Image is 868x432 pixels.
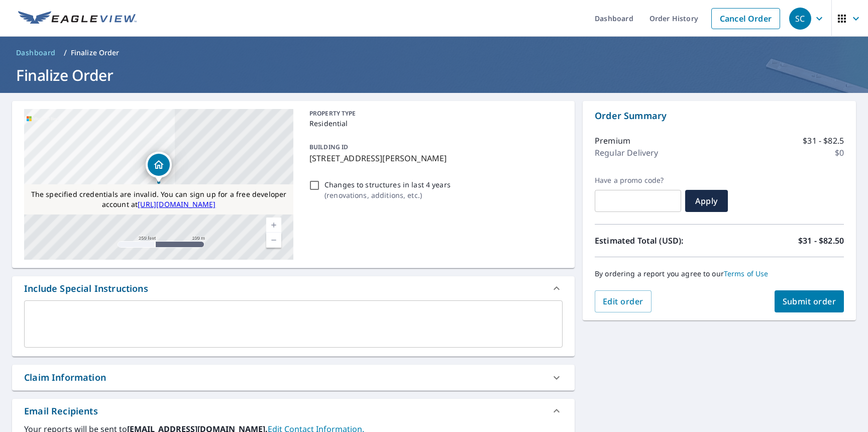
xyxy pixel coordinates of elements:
h1: Finalize Order [12,65,856,85]
span: Edit order [603,296,643,307]
a: Current Level 17, Zoom Out [266,233,281,248]
a: Terms of Use [724,269,769,278]
div: Include Special Instructions [12,276,575,300]
div: The specified credentials are invalid. You can sign up for a free developer account at [24,184,293,214]
button: Edit order [595,290,652,312]
p: PROPERTY TYPE [309,109,559,118]
span: Dashboard [16,48,56,58]
p: $31 - $82.5 [803,135,844,147]
li: / [64,47,67,59]
div: Include Special Instructions [24,282,148,295]
p: By ordering a report you agree to our [595,269,844,278]
div: Email Recipients [24,404,98,418]
div: Email Recipients [12,399,575,423]
a: [URL][DOMAIN_NAME] [138,199,215,209]
div: Claim Information [12,365,575,390]
p: BUILDING ID [309,143,348,151]
p: ( renovations, additions, etc. ) [324,190,451,200]
div: SC [789,8,811,30]
p: Changes to structures in last 4 years [324,179,451,190]
label: Have a promo code? [595,176,681,185]
p: Regular Delivery [595,147,658,159]
div: The specified credentials are invalid. You can sign up for a free developer account at http://www... [24,184,293,214]
p: $0 [835,147,844,159]
img: EV Logo [18,11,137,26]
nav: breadcrumb [12,45,856,61]
p: Order Summary [595,109,844,123]
a: Cancel Order [711,8,780,29]
p: Estimated Total (USD): [595,235,719,247]
p: Finalize Order [71,48,120,58]
a: Current Level 17, Zoom In [266,218,281,233]
p: $31 - $82.50 [798,235,844,247]
p: Premium [595,135,630,147]
span: Submit order [783,296,836,307]
a: Dashboard [12,45,60,61]
button: Apply [685,190,728,212]
p: [STREET_ADDRESS][PERSON_NAME] [309,152,559,164]
p: Residential [309,118,559,129]
div: Claim Information [24,371,106,384]
button: Submit order [775,290,844,312]
div: Dropped pin, building 1, Residential property, 1111 E Cesar Chavez St Austin, TX 78702 [146,152,172,183]
span: Apply [693,195,720,206]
